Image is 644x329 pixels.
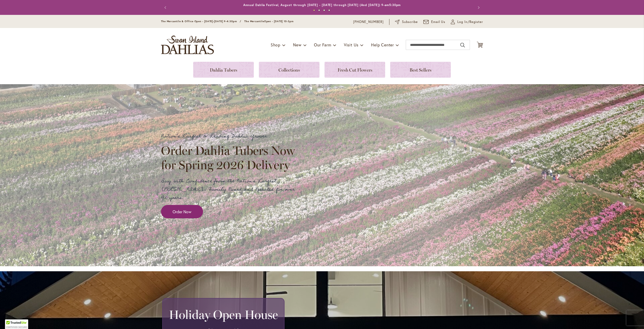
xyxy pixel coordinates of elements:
button: 1 of 4 [313,9,315,11]
a: [PHONE_NUMBER] [353,19,384,24]
button: 3 of 4 [323,9,325,11]
a: Annual Dahlia Festival, August through [DATE] - [DATE] through [DATE] (And [DATE]) 9-am5:30pm [243,3,401,7]
button: Previous [161,3,171,13]
span: Subscribe [402,19,418,24]
span: Log In/Register [457,19,483,24]
a: Order Now [161,205,203,218]
span: New [293,42,301,47]
button: Next [473,3,483,13]
span: Shop [271,42,280,47]
span: The Mercantile & Office Open - [DATE]-[DATE] 9-4:30pm / The Mercantile [161,20,264,23]
h2: Order Dahlia Tubers Now for Spring 2026 Delivery [161,143,299,172]
a: Email Us [423,19,446,24]
span: Open - [DATE] 10-3pm [264,20,294,23]
span: Our Farm [314,42,331,47]
button: 4 of 4 [328,9,330,11]
span: Help Center [371,42,394,47]
p: Nation's Largest & Leading Dahlia Grower [161,132,299,140]
span: Email Us [431,19,446,24]
a: Subscribe [395,19,418,24]
h2: Holiday Open House [169,308,278,322]
span: Visit Us [344,42,358,47]
p: Buy with Confidence from the Nation's Largest [PERSON_NAME]. Family Owned and Operated for over 9... [161,177,299,202]
a: Log In/Register [451,19,483,24]
span: Order Now [173,209,191,215]
button: 2 of 4 [318,9,320,11]
a: store logo [161,36,214,54]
